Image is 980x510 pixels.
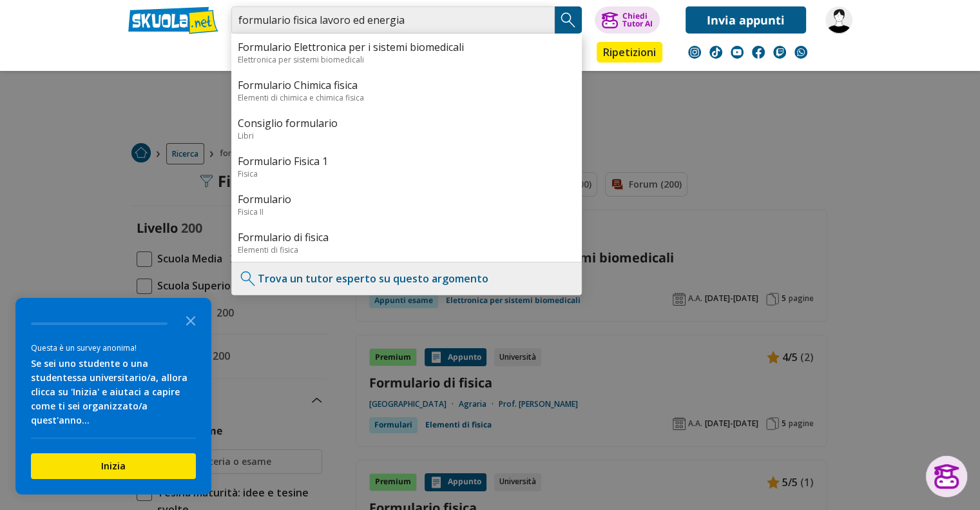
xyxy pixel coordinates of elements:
[731,46,744,59] img: youtube
[555,6,582,34] button: Search Button
[686,6,806,34] a: Invia appunti
[231,6,555,34] input: Cerca appunti, riassunti o versioni
[238,168,575,179] div: Fisica
[238,54,575,65] div: Elettronica per sistemi biomedicali
[597,42,662,63] a: Ripetizioni
[238,192,575,206] a: Formulario
[238,130,575,141] div: Libri
[15,298,211,495] div: Survey
[238,40,575,54] a: Formulario Elettronica per i sistemi biomedicali
[238,244,575,255] div: Elementi di fisica
[595,6,660,34] button: ChiediTutor AI
[709,46,722,59] img: tiktok
[688,46,701,59] img: instagram
[238,269,258,288] img: Trova un tutor esperto
[752,46,765,59] img: facebook
[258,271,488,286] a: Trova un tutor esperto su questo argomento
[178,307,204,333] button: Close the survey
[228,42,286,65] a: Appunti
[559,10,578,30] img: Cerca appunti, riassunti o versioni
[238,154,575,168] a: Formulario Fisica 1
[773,46,786,59] img: twitch
[238,206,575,217] div: Fisica II
[31,342,196,354] div: Questa è un survey anonima!
[238,230,575,244] a: Formulario di fisica
[825,6,852,34] img: el12a
[238,116,575,130] a: Consiglio formulario
[31,453,196,479] button: Inizia
[31,357,196,427] div: Se sei uno studente o una studentessa universitario/a, allora clicca su 'Inizia' e aiutaci a capi...
[622,12,652,28] div: Chiedi Tutor AI
[238,92,575,103] div: Elementi di chimica e chimica fisica
[238,78,575,92] a: Formulario Chimica fisica
[794,46,807,59] img: WhatsApp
